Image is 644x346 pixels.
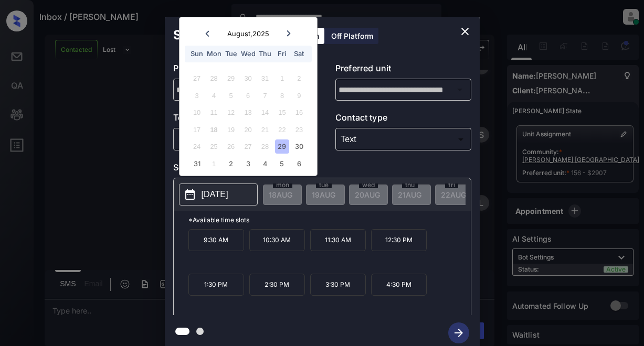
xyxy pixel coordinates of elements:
[258,47,272,61] div: Thu
[258,105,272,120] div: Not available Thursday, August 14th, 2025
[258,71,272,85] div: Not available Thursday, July 31st, 2025
[176,131,307,148] div: In Person
[338,131,469,148] div: Text
[188,229,244,251] p: 9:30 AM
[207,157,221,171] div: Not available Monday, September 1st, 2025
[188,274,244,296] p: 1:30 PM
[173,161,471,178] p: Select slot
[275,89,289,103] div: Not available Friday, August 8th, 2025
[207,71,221,85] div: Not available Monday, July 28th, 2025
[207,105,221,120] div: Not available Monday, August 11th, 2025
[258,89,272,103] div: Not available Thursday, August 7th, 2025
[190,123,204,137] div: Not available Sunday, August 17th, 2025
[183,70,313,172] div: month 2025-08
[207,47,221,61] div: Mon
[258,157,272,171] div: Choose Thursday, September 4th, 2025
[275,157,289,171] div: Choose Friday, September 5th, 2025
[335,62,471,79] p: Preferred unit
[224,139,238,154] div: Not available Tuesday, August 26th, 2025
[292,71,306,85] div: Not available Saturday, August 2nd, 2025
[455,21,476,42] button: close
[207,123,221,137] div: Not available Monday, August 18th, 2025
[258,139,272,154] div: Not available Thursday, August 28th, 2025
[241,105,255,120] div: Not available Wednesday, August 13th, 2025
[310,229,366,251] p: 11:30 AM
[275,139,289,154] div: Choose Friday, August 29th, 2025
[224,89,238,103] div: Not available Tuesday, August 5th, 2025
[258,123,272,137] div: Not available Thursday, August 21st, 2025
[275,47,289,61] div: Fri
[165,17,272,53] h2: Schedule Tour
[224,157,238,171] div: Choose Tuesday, September 2nd, 2025
[241,123,255,137] div: Not available Wednesday, August 20th, 2025
[241,47,255,61] div: Wed
[249,229,305,251] p: 10:30 AM
[190,157,204,171] div: Choose Sunday, August 31st, 2025
[224,123,238,137] div: Not available Tuesday, August 19th, 2025
[188,211,471,229] p: *Available time slots
[190,71,204,85] div: Not available Sunday, July 27th, 2025
[224,71,238,85] div: Not available Tuesday, July 29th, 2025
[310,274,366,296] p: 3:30 PM
[241,71,255,85] div: Not available Wednesday, July 30th, 2025
[241,139,255,154] div: Not available Wednesday, August 27th, 2025
[292,123,306,137] div: Not available Saturday, August 23rd, 2025
[292,47,306,61] div: Sat
[292,139,306,154] div: Choose Saturday, August 30th, 2025
[326,28,378,44] div: Off Platform
[190,89,204,103] div: Not available Sunday, August 3rd, 2025
[241,157,255,171] div: Choose Wednesday, September 3rd, 2025
[292,157,306,171] div: Choose Saturday, September 6th, 2025
[190,47,204,61] div: Sun
[190,105,204,120] div: Not available Sunday, August 10th, 2025
[371,229,427,251] p: 12:30 PM
[292,89,306,103] div: Not available Saturday, August 9th, 2025
[207,89,221,103] div: Not available Monday, August 4th, 2025
[275,71,289,85] div: Not available Friday, August 1st, 2025
[207,139,221,154] div: Not available Monday, August 25th, 2025
[179,183,258,206] button: [DATE]
[275,105,289,120] div: Not available Friday, August 15th, 2025
[249,274,305,296] p: 2:30 PM
[190,139,204,154] div: Not available Sunday, August 24th, 2025
[224,105,238,120] div: Not available Tuesday, August 12th, 2025
[202,188,228,201] p: [DATE]
[335,111,471,128] p: Contact type
[275,123,289,137] div: Not available Friday, August 22nd, 2025
[224,47,238,61] div: Tue
[241,89,255,103] div: Not available Wednesday, August 6th, 2025
[173,62,309,79] p: Preferred community
[371,274,427,296] p: 4:30 PM
[292,105,306,120] div: Not available Saturday, August 16th, 2025
[173,111,309,128] p: Tour type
